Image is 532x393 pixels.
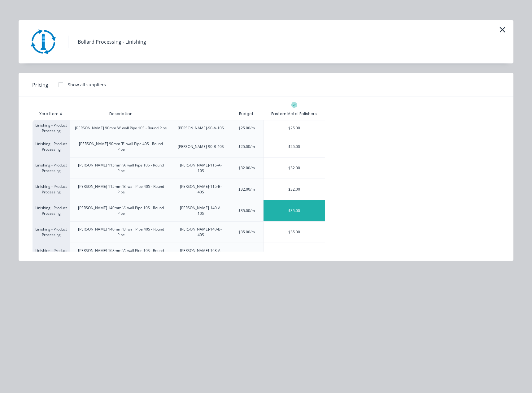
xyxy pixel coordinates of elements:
[238,251,255,256] div: $45.00/m
[264,243,325,264] div: $45.00
[75,184,167,195] div: [PERSON_NAME] 115mm 'B' wall Pipe 40S - Round Pipe
[33,243,70,264] div: Linishing - Product Processing
[75,248,167,259] div: [PERSON_NAME] 168mm 'A' wall Pipe 10S - Round Pipe
[104,106,137,122] div: Description
[234,106,259,122] div: Budget
[178,125,224,131] div: [PERSON_NAME]-90-A-10S
[271,111,317,117] div: Eastern Metal Polishers
[238,208,255,214] div: $35.00/m
[177,227,225,238] div: [PERSON_NAME]-140-B-40S
[75,141,167,152] div: [PERSON_NAME] 90mm 'B' wall Pipe 40S - Round Pipe
[68,81,106,88] div: Show all suppliers
[177,184,225,195] div: [PERSON_NAME]-115-B-40S
[264,120,325,136] div: $25.00
[264,158,325,179] div: $32.00
[75,125,167,131] div: [PERSON_NAME] 90mm 'A' wall Pipe 10S - Round Pipe
[177,248,225,259] div: [PERSON_NAME]-168-A-10S
[32,81,48,89] span: Pricing
[33,108,70,120] div: Xero Item #
[177,162,225,174] div: [PERSON_NAME]-115-A-10S
[264,179,325,200] div: $32.00
[33,221,70,243] div: Linishing - Product Processing
[238,229,255,235] div: $35.00/m
[75,227,167,238] div: [PERSON_NAME] 140mm 'B' wall Pipe 40S - Round Pipe
[33,179,70,200] div: Linishing - Product Processing
[78,38,146,45] div: Bollard Processing - Linishing
[177,205,225,216] div: [PERSON_NAME]-140-A-10S
[33,120,70,136] div: Linishing - Product Processing
[75,162,167,174] div: [PERSON_NAME] 115mm 'A' wall Pipe 10S - Round Pipe
[75,205,167,216] div: [PERSON_NAME] 140mm 'A' wall Pipe 10S - Round Pipe
[33,157,70,179] div: Linishing - Product Processing
[178,144,224,149] div: [PERSON_NAME]-90-B-40S
[33,200,70,221] div: Linishing - Product Processing
[264,136,325,157] div: $25.00
[264,200,325,221] div: $35.00
[238,187,255,192] div: $32.00/m
[33,136,70,157] div: Linishing - Product Processing
[238,125,255,131] div: $25.00/m
[264,222,325,243] div: $35.00
[238,144,255,149] div: $25.00/m
[238,165,255,171] div: $32.00/m
[28,26,59,57] img: Bollard Processing - Linishing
